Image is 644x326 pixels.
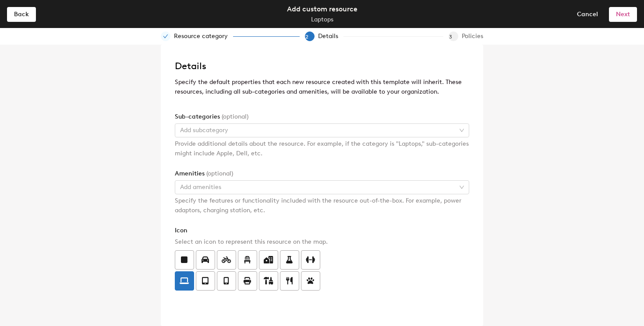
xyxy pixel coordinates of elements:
[318,32,343,41] div: Details
[577,11,598,18] span: Cancel
[462,32,483,41] div: Policies
[175,139,469,158] div: Provide additional details about the resource. For example, if the category is "Laptops," sub-cat...
[7,7,36,21] button: Back
[305,34,316,40] span: 2
[163,34,168,39] span: check
[206,170,233,177] span: (optional)
[449,34,460,40] span: 3
[287,4,357,14] div: Add custom resource
[570,7,605,21] button: Cancel
[175,196,469,215] div: Specify the features or functionality included with the resource out-of-the-box. For example, pow...
[609,7,637,21] button: Next
[175,112,469,122] div: Sub-categories
[175,226,469,235] div: Icon
[175,77,469,97] p: Specify the default properties that each new resource created with this template will inherit. Th...
[175,169,469,179] div: Amenities
[175,58,469,74] h2: Details
[174,32,233,41] div: Resource category
[222,113,248,120] span: (optional)
[14,11,29,18] span: Back
[311,15,333,25] div: Laptops
[616,11,630,18] span: Next
[175,237,469,247] div: Select an icon to represent this resource on the map.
